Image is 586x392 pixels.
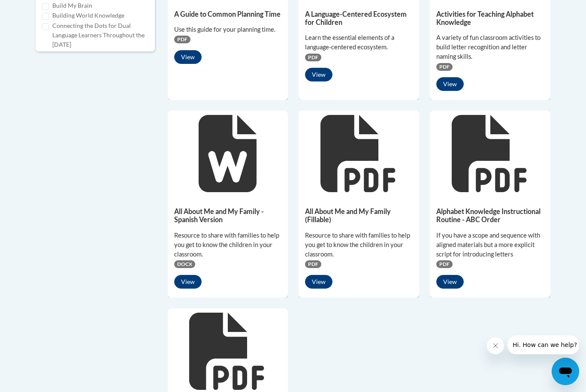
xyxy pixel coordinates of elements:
[436,260,453,268] span: PDF
[305,68,332,81] button: View
[305,207,413,224] h5: All About Me and My Family (Fillable)
[436,207,544,224] h5: Alphabet Knowledge Instructional Routine - ABC Order
[436,10,544,27] h5: Activities for Teaching Alphabet Knowledge
[507,335,579,354] iframe: Message from company
[305,54,321,61] span: PDF
[52,21,148,49] label: Connecting the Dots for Dual Language Learners Throughout the [DATE]
[305,33,413,52] div: Learn the essential elements of a language-centered ecosystem.
[305,260,321,268] span: PDF
[174,10,282,18] h5: A Guide to Common Planning Time
[52,11,124,20] label: Building World Knowledge
[174,36,190,43] span: PDF
[552,358,579,385] iframe: Button to launch messaging window
[174,50,202,64] button: View
[436,63,453,71] span: PDF
[436,231,544,259] div: If you have a scope and sequence with aligned materials but a more explicit script for introducin...
[174,231,282,259] div: Resource to share with families to help you get to know the children in your classroom.
[436,275,464,289] button: View
[305,275,332,289] button: View
[52,50,148,69] label: Cox Campus Structured Literacy Certificate Exam
[305,10,413,27] h5: A Language-Centered Ecosystem for Children
[174,260,195,268] span: DOCX
[436,33,544,61] div: A variety of fun classroom activities to build letter recognition and letter naming skills.
[52,1,92,10] label: Build My Brain
[436,77,464,91] button: View
[174,275,202,289] button: View
[487,337,504,354] iframe: Close message
[305,231,413,259] div: Resource to share with families to help you get to know the children in your classroom.
[174,207,282,224] h5: All About Me and My Family - Spanish Version
[174,25,282,34] div: Use this guide for your planning time.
